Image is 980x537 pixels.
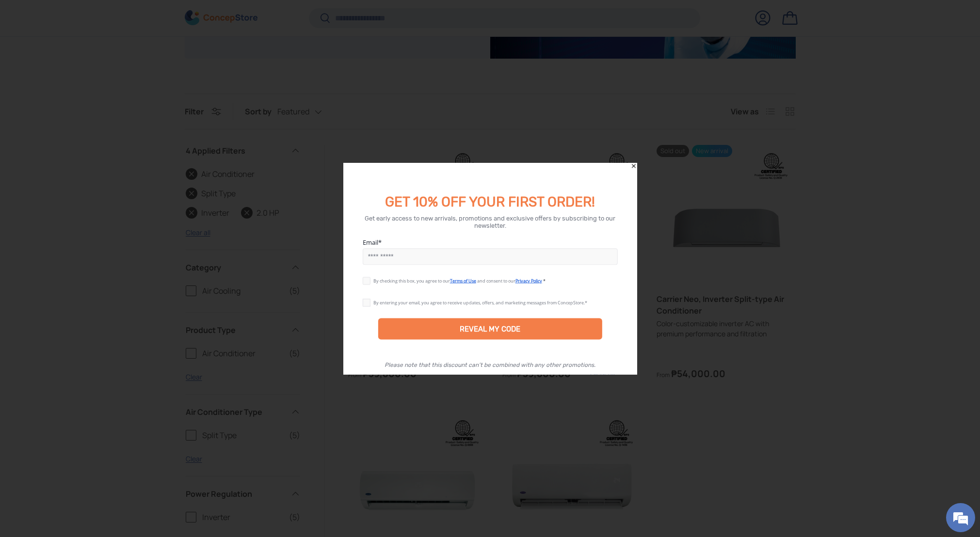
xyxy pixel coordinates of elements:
div: By entering your email, you agree to receive updates, offers, and marketing messages from ConcepS... [373,300,587,306]
div: Get early access to new arrivals, promotions and exclusive offers by subscribing to our newsletter. [355,215,626,229]
span: GET 10% OFF YOUR FIRST ORDER! [385,194,595,210]
div: Close [630,163,637,170]
div: Please note that this discount can’t be combined with any other promotions. [385,362,595,368]
textarea: Type your message and hit 'Enter' [5,265,185,299]
span: By checking this box, you agree to our [373,278,450,284]
a: Terms of Use [450,278,476,284]
span: We're online! [56,122,134,220]
div: REVEAL MY CODE [460,325,520,333]
div: REVEAL MY CODE [378,318,602,340]
span: and consent to our [477,278,515,284]
a: Privacy Policy [515,278,542,284]
div: Chat with us now [50,54,163,67]
label: Email [363,238,618,247]
div: Minimize live chat window [159,5,182,28]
